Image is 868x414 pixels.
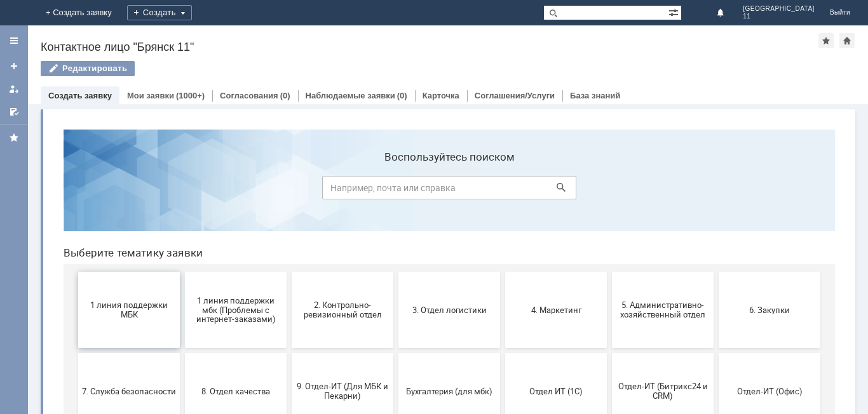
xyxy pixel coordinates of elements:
button: Финансовый отдел [25,315,126,391]
div: (1000+) [176,91,205,100]
input: Например, почта или справка [269,57,523,80]
div: Контактное лицо "Брянск 11" [41,41,818,53]
a: Мои согласования [4,102,24,122]
label: Воспользуйтесь поиском [269,31,523,44]
span: не актуален [456,348,550,357]
span: 11 [743,13,815,20]
span: 9. Отдел-ИТ (Для МБК и Пекарни) [242,262,336,281]
a: Соглашения/Услуги [475,91,555,100]
span: 7. Служба безопасности [29,267,123,276]
a: Согласования [220,91,278,100]
span: 5. Административно-хозяйственный отдел [562,181,656,200]
div: Сделать домашней страницей [839,33,855,48]
button: Отдел-ИТ (Офис) [665,234,767,310]
span: Отдел-ИТ (Битрикс24 и CRM) [562,262,656,281]
a: Наблюдаемые заявки [306,91,395,100]
div: (0) [280,91,290,100]
button: 2. Контрольно-ревизионный отдел [238,152,340,229]
div: Создать [127,5,192,20]
button: 9. Отдел-ИТ (Для МБК и Пекарни) [238,234,340,310]
button: 7. Служба безопасности [25,234,126,310]
div: Добавить в избранное [818,33,834,48]
span: 2. Контрольно-ревизионный отдел [242,181,336,200]
button: 1 линия поддержки мбк (Проблемы с интернет-заказами) [132,152,233,229]
button: Отдел-ИТ (Битрикс24 и CRM) [559,234,660,310]
span: Отдел-ИТ (Офис) [669,267,763,276]
span: Расширенный поиск [668,6,681,18]
a: Создать заявку [4,56,24,76]
div: (0) [397,91,407,100]
span: Это соглашение не активно! [242,344,336,363]
span: 6. Закупки [669,185,763,195]
span: [PERSON_NAME]. Услуги ИТ для МБК (оформляет L1) [349,338,443,367]
span: Франчайзинг [135,348,229,357]
header: Выберите тематику заявки [10,127,782,140]
span: Финансовый отдел [29,348,123,357]
button: 1 линия поддержки МБК [25,152,126,229]
button: [PERSON_NAME]. Услуги ИТ для МБК (оформляет L1) [345,315,447,391]
span: Отдел ИТ (1С) [456,267,550,276]
a: Создать заявку [48,91,112,100]
span: 3. Отдел логистики [349,185,443,195]
a: Мои заявки [127,91,174,100]
button: 6. Закупки [665,152,767,229]
button: Отдел ИТ (1С) [452,234,553,310]
span: 1 линия поддержки мбк (Проблемы с интернет-заказами) [135,176,229,204]
button: 3. Отдел логистики [345,152,447,229]
span: 4. Маркетинг [456,185,550,195]
button: 4. Маркетинг [452,152,553,229]
button: Франчайзинг [132,315,233,391]
a: Мои заявки [4,79,24,99]
button: Бухгалтерия (для мбк) [345,234,447,310]
span: Бухгалтерия (для мбк) [349,267,443,276]
span: [GEOGRAPHIC_DATA] [743,5,815,13]
button: 8. Отдел качества [132,234,233,310]
button: 5. Административно-хозяйственный отдел [559,152,660,229]
button: Это соглашение не активно! [238,315,340,391]
span: 8. Отдел качества [135,267,229,276]
a: База знаний [570,91,620,100]
a: Карточка [423,91,459,100]
button: не актуален [452,315,553,391]
span: 1 линия поддержки МБК [29,181,123,200]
